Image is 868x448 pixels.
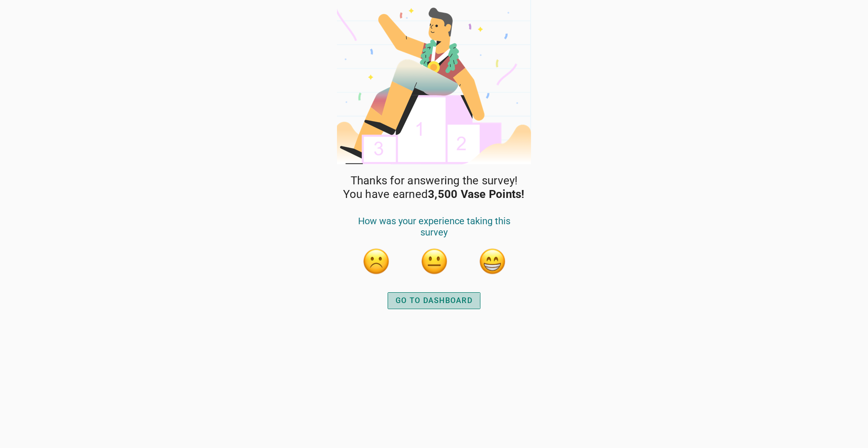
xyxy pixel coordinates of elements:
span: You have earned [343,188,524,201]
span: Thanks for answering the survey! [351,174,518,188]
div: GO TO DASHBOARD [396,295,472,306]
div: How was your experience taking this survey [347,215,521,247]
button: GO TO DASHBOARD [388,292,480,309]
strong: 3,500 Vase Points! [428,188,525,201]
